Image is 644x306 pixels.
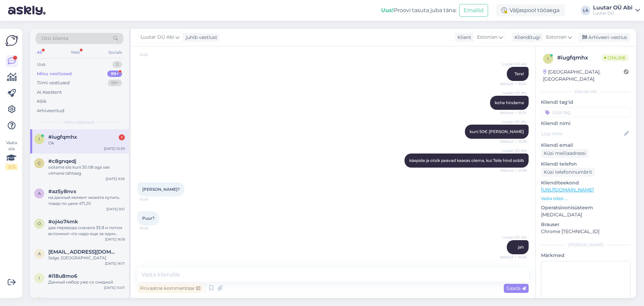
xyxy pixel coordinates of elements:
[541,89,631,95] div: Kliendi info
[42,35,68,42] span: Otsi kliente
[541,130,623,137] input: Lisa nimi
[107,71,122,77] div: 99+
[105,261,125,266] div: [DATE] 16:17
[48,194,125,207] div: на данный момент можете купить товар по цене 471,20
[112,61,122,68] div: 0
[500,139,527,144] span: Nähtud ✓ 10:39
[108,80,122,86] div: 99+
[496,4,565,16] div: Väljaspool tööaega
[37,107,64,114] div: Arhiveeritud
[593,10,633,16] div: Luutar OÜ
[69,48,81,57] div: Web
[495,100,524,105] span: kohe hindame
[541,195,631,202] p: Vaata edasi ...
[48,249,118,255] span: annikakaljund@gmail.com
[5,34,18,47] img: Askly Logo
[601,54,629,61] span: Online
[142,216,155,221] span: Puur?
[543,69,624,83] div: [GEOGRAPHIC_DATA], [GEOGRAPHIC_DATA]
[48,140,125,146] div: Ok
[541,187,594,193] a: [URL][DOMAIN_NAME]
[547,56,549,61] span: i
[106,176,125,181] div: [DATE] 9:56
[541,168,595,177] div: Küsi telefoninumbrit
[37,89,62,96] div: AI Assistent
[138,284,203,293] div: Privaatne kommentaar
[38,251,41,256] span: a
[183,34,217,41] div: juhib vestlust
[500,81,527,86] span: Nähtud ✓ 10:34
[37,71,72,77] div: Minu vestlused
[501,235,527,240] span: Luutar OÜ Abi
[501,61,527,67] span: Luutar OÜ Abi
[500,110,527,115] span: Nähtud ✓ 10:34
[581,6,590,15] div: LA
[140,197,165,202] span: 10:43
[140,226,165,231] span: 10:46
[409,158,524,163] span: käepide ja otsik peavad kaasas olema, kui Teile hind sobib
[38,221,41,226] span: o
[470,129,524,134] span: kuni 50€ [PERSON_NAME]
[541,161,631,168] p: Kliendi telefon
[119,134,125,140] div: 1
[48,279,125,285] div: Данный набор уже со скидкой
[381,7,394,13] b: Uus!
[5,164,17,170] div: 2 / 3
[541,179,631,186] p: Klienditeekond
[36,48,43,57] div: All
[104,146,125,151] div: [DATE] 10:39
[578,33,630,42] div: Arhiveeri vestlus
[48,219,78,225] span: #oj4o74mk
[501,90,527,95] span: Luutar OÜ Abi
[37,98,47,105] div: Kõik
[541,211,631,218] p: [MEDICAL_DATA]
[142,187,180,192] span: [PERSON_NAME]?
[500,168,527,173] span: Nähtud ✓ 10:39
[477,34,497,41] span: Estonian
[48,255,125,261] div: Selge. [GEOGRAPHIC_DATA]
[38,191,41,196] span: a
[48,188,76,194] span: #az5y8nvx
[48,134,77,140] span: #iugfqmhx
[557,54,601,62] div: # iugfqmhx
[39,136,40,141] span: i
[39,275,40,280] span: i
[37,61,45,68] div: Uus
[500,255,527,260] span: Nähtud ✓ 10:46
[541,142,631,149] p: Kliendi email
[512,34,540,41] div: Klienditugi
[515,71,524,76] span: Tere!
[105,237,125,242] div: [DATE] 16:18
[48,297,72,303] span: #ok1r1j94
[107,48,123,57] div: Socials
[48,158,76,164] span: #c8gnqedj
[541,204,631,211] p: Operatsioonisüsteem
[541,242,631,248] div: [PERSON_NAME]
[541,107,631,117] input: Lisa tag
[38,161,41,166] span: c
[459,4,488,17] button: Emailid
[541,252,631,259] p: Märkmed
[593,5,633,10] div: Luutar OÜ Abi
[501,119,527,124] span: Luutar OÜ Abi
[541,221,631,228] p: Brauser
[541,149,589,158] div: Küsi meiliaadressi
[546,34,567,41] span: Estonian
[48,273,77,279] span: #i18u8mo6
[541,228,631,235] p: Chrome [TECHNICAL_ID]
[48,225,125,237] div: два перевода сначала 33.8 и потом вспомнил что надо еще за один день
[5,140,17,170] div: Vaata siia
[541,99,631,106] p: Kliendi tag'id
[37,80,70,86] div: Tiimi vestlused
[455,34,471,41] div: Klient
[501,148,527,153] span: Luutar OÜ Abi
[48,164,125,176] div: ootame siis kuni 30.08 aga see viimane tähtaeg
[141,34,174,41] span: Luutar OÜ Abi
[381,6,457,14] div: Proovi tasuta juba täna:
[104,285,125,290] div: [DATE] 15:07
[106,207,125,212] div: [DATE] 9:51
[64,119,95,125] span: Minu vestlused
[541,120,631,127] p: Kliendi nimi
[140,52,165,57] span: 10:32
[518,245,524,250] span: jah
